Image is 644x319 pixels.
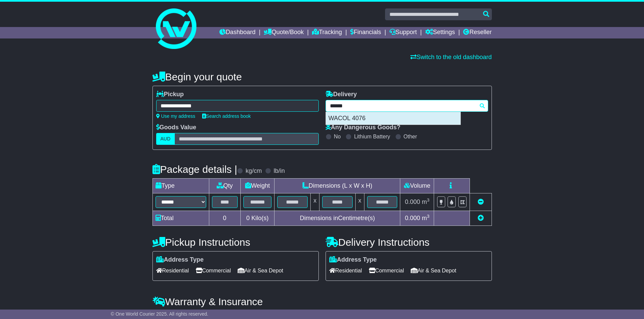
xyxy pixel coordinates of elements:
[354,133,390,140] label: Lithium Battery
[326,237,492,248] h4: Delivery Instructions
[350,27,381,38] a: Financials
[202,113,251,119] a: Search address book
[478,215,484,221] a: Add new item
[196,265,231,276] span: Commercial
[425,27,455,38] a: Settings
[152,237,319,248] h4: Pickup Instructions
[312,27,342,38] a: Tracking
[219,27,256,38] a: Dashboard
[156,256,204,264] label: Address Type
[404,133,417,140] label: Other
[156,265,189,276] span: Residential
[238,265,283,276] span: Air & Sea Depot
[275,211,400,226] td: Dimensions in Centimetre(s)
[275,179,400,193] td: Dimensions (L x W x H)
[400,179,434,193] td: Volume
[326,91,357,98] label: Delivery
[152,71,492,82] h4: Begin your quote
[156,91,184,98] label: Pickup
[240,211,275,226] td: Kilo(s)
[152,179,209,193] td: Type
[463,27,492,38] a: Reseller
[152,164,237,175] h4: Package details |
[111,311,209,317] span: © One World Courier 2025. All rights reserved.
[329,265,362,276] span: Residential
[326,100,488,112] typeahead: Please provide city
[156,124,196,131] label: Goods Value
[405,215,420,221] span: 0.000
[264,27,304,38] a: Quote/Book
[152,211,209,226] td: Total
[273,167,285,175] label: lb/in
[329,256,377,264] label: Address Type
[405,198,420,205] span: 0.000
[369,265,404,276] span: Commercial
[422,215,430,221] span: m
[389,27,417,38] a: Support
[240,179,275,193] td: Weight
[311,193,319,211] td: x
[156,133,175,145] label: AUD
[152,296,492,307] h4: Warranty & Insurance
[427,197,430,203] sup: 3
[411,265,456,276] span: Air & Sea Depot
[355,193,364,211] td: x
[334,133,341,140] label: No
[245,167,262,175] label: kg/cm
[156,113,195,119] a: Use my address
[427,214,430,219] sup: 3
[410,54,492,60] a: Switch to the old dashboard
[478,198,484,205] a: Remove this item
[422,198,430,205] span: m
[209,179,240,193] td: Qty
[209,211,240,226] td: 0
[326,112,460,125] div: WACOL 4076
[246,215,249,221] span: 0
[326,124,401,131] label: Any Dangerous Goods?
